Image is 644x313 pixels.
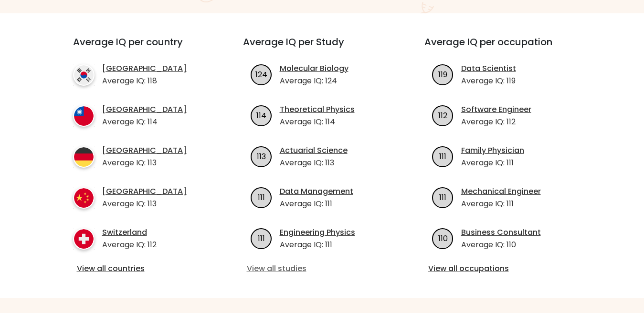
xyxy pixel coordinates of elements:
a: Engineering Physics [280,227,355,238]
a: Switzerland [102,227,157,238]
a: View all occupations [428,263,579,274]
a: Data Scientist [461,63,516,74]
p: Average IQ: 113 [102,157,187,169]
text: 110 [438,232,447,243]
text: 114 [256,110,266,121]
a: View all studies [247,263,398,274]
p: Average IQ: 110 [461,239,541,251]
a: Mechanical Engineer [461,186,541,197]
text: 111 [258,232,265,243]
a: Actuarial Science [280,145,348,156]
text: 111 [258,192,265,202]
a: View all countries [77,263,205,274]
a: [GEOGRAPHIC_DATA] [102,104,187,115]
p: Average IQ: 113 [102,198,187,210]
a: Software Engineer [461,104,531,115]
p: Average IQ: 111 [461,198,541,210]
a: Business Consultant [461,227,541,238]
a: Data Management [280,186,353,197]
text: 111 [439,151,446,162]
p: Average IQ: 111 [280,198,353,210]
p: Average IQ: 114 [280,116,355,128]
h3: Average IQ per occupation [424,36,583,59]
p: Average IQ: 111 [280,239,355,251]
p: Average IQ: 113 [280,157,348,169]
img: country [73,187,95,209]
img: country [73,146,95,168]
text: 112 [438,110,447,121]
text: 111 [439,192,446,202]
text: 113 [257,151,266,162]
p: Average IQ: 112 [461,116,531,128]
p: Average IQ: 118 [102,75,187,87]
img: country [73,105,95,127]
text: 119 [438,69,447,80]
img: country [73,64,95,86]
a: Family Physician [461,145,524,156]
a: [GEOGRAPHIC_DATA] [102,186,187,197]
p: Average IQ: 112 [102,239,157,251]
text: 124 [255,69,267,80]
img: country [73,228,95,250]
a: [GEOGRAPHIC_DATA] [102,145,187,156]
a: Molecular Biology [280,63,348,74]
h3: Average IQ per Study [243,36,401,59]
p: Average IQ: 124 [280,75,348,87]
p: Average IQ: 114 [102,116,187,128]
p: Average IQ: 119 [461,75,516,87]
a: [GEOGRAPHIC_DATA] [102,63,187,74]
p: Average IQ: 111 [461,157,524,169]
h3: Average IQ per country [73,36,209,59]
a: Theoretical Physics [280,104,355,115]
